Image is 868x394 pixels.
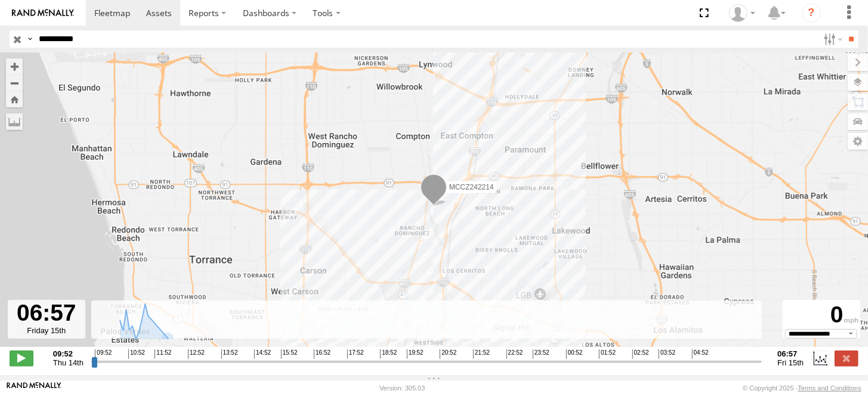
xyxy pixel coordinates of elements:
[777,358,804,367] span: Fri 15th Aug 2025
[784,302,858,328] div: 0
[506,349,523,359] span: 22:52
[802,4,821,23] i: ?
[53,358,84,367] span: Thu 14th Aug 2025
[473,349,490,359] span: 21:52
[777,349,804,358] strong: 06:57
[281,349,298,359] span: 15:52
[449,183,493,191] span: MCCZ242214
[380,349,397,359] span: 18:52
[819,30,845,48] label: Search Filter Options
[440,349,456,359] span: 20:52
[743,384,861,392] div: © Copyright 2025 -
[7,382,61,394] a: Visit our Website
[6,58,23,75] button: Zoom in
[835,350,858,366] label: Close
[10,350,33,366] label: Play/Stop
[314,349,330,359] span: 16:52
[798,384,861,392] a: Terms and Conditions
[599,349,616,359] span: 01:52
[254,349,271,359] span: 14:52
[566,349,583,359] span: 00:52
[632,349,649,359] span: 02:52
[6,75,23,91] button: Zoom out
[533,349,549,359] span: 23:52
[6,113,23,130] label: Measure
[25,30,35,48] label: Search Query
[6,91,23,107] button: Zoom Home
[188,349,205,359] span: 12:52
[725,4,759,22] div: Zulema McIntosch
[12,9,74,17] img: rand-logo.svg
[848,133,868,150] label: Map Settings
[692,349,709,359] span: 04:52
[53,349,84,358] strong: 09:52
[407,349,424,359] span: 19:52
[221,349,238,359] span: 13:52
[659,349,675,359] span: 03:52
[347,349,364,359] span: 17:52
[128,349,145,359] span: 10:52
[155,349,171,359] span: 11:52
[95,349,112,359] span: 09:52
[379,384,425,392] div: Version: 305.03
